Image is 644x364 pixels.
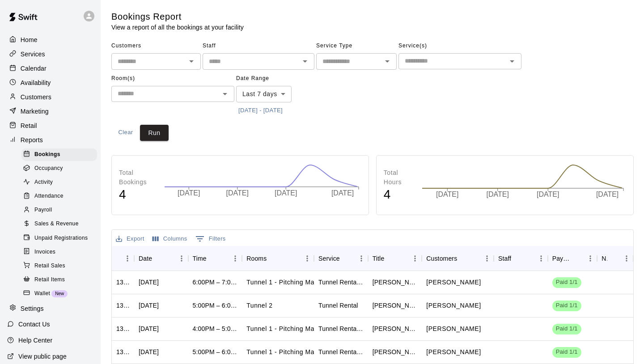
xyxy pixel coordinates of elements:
[584,252,597,265] button: Menu
[368,246,422,271] div: Title
[139,301,159,310] div: Mon, Aug 18, 2025
[571,252,584,265] button: Sort
[381,55,394,68] button: Open
[21,176,101,190] a: Activity
[7,47,93,61] a: Services
[34,220,79,229] span: Sales & Revenue
[185,55,198,68] button: Open
[21,64,47,73] p: Calendar
[34,150,60,159] span: Bookings
[316,39,397,53] span: Service Type
[178,189,200,197] tspan: [DATE]
[34,206,52,215] span: Payroll
[246,347,330,357] p: Tunnel 1 - Pitching Machine
[426,246,457,271] div: Customers
[21,107,49,116] p: Marketing
[398,39,521,53] span: Service(s)
[384,252,397,265] button: Sort
[7,33,93,47] a: Home
[318,278,364,287] div: Tunnel Rental with HitTrax and Advanced Pitching Machines
[21,176,97,189] div: Activity
[236,72,314,86] span: Date Range
[21,217,101,231] a: Sales & Revenue
[318,324,364,333] div: Tunnel Rental with HitTrax and Advanced Pitching Machines
[121,252,134,265] button: Menu
[18,336,52,345] p: Help Center
[207,252,219,265] button: Sort
[7,302,93,315] div: Settings
[7,76,93,89] div: Availability
[21,304,44,313] p: Settings
[552,348,581,356] span: Paid 1/1
[301,252,314,265] button: Menu
[51,291,68,296] span: New
[21,135,43,144] p: Reports
[552,301,581,310] span: Paid 1/1
[21,287,101,301] a: WalletNew
[21,274,97,286] div: Retail Items
[34,262,65,271] span: Retail Sales
[21,259,101,273] a: Retail Sales
[21,204,97,216] div: Payroll
[373,347,418,356] div: Garrett Johnson
[246,278,330,287] p: Tunnel 1 - Pitching Machine
[373,278,418,287] div: Michelle Malonzo
[116,347,130,356] div: 1325243
[229,252,242,265] button: Menu
[7,105,93,118] a: Marketing
[114,232,147,246] button: Export
[267,252,279,265] button: Sort
[21,245,101,259] a: Invoices
[34,164,63,173] span: Occupancy
[7,133,93,147] div: Reports
[175,252,188,265] button: Menu
[139,246,152,271] div: Date
[21,260,97,272] div: Retail Sales
[21,50,45,59] p: Services
[7,90,93,104] a: Customers
[134,246,188,271] div: Date
[426,324,481,334] p: Savannah Rizzo
[34,178,53,187] span: Activity
[355,252,368,265] button: Menu
[21,232,97,245] div: Unpaid Registrations
[596,190,619,198] tspan: [DATE]
[552,246,572,271] div: Payment
[426,347,481,357] p: Garrett Johnson
[219,88,231,100] button: Open
[111,125,140,141] button: Clear
[21,231,101,245] a: Unpaid Registrations
[18,320,50,329] p: Contact Us
[21,121,37,130] p: Retail
[139,347,159,356] div: Mon, Aug 18, 2025
[193,246,207,271] div: Time
[112,246,134,271] div: ID
[193,278,238,287] div: 6:00PM – 7:00PM
[21,203,101,217] a: Payroll
[494,246,548,271] div: Staff
[331,189,354,197] tspan: [DATE]
[21,273,101,287] a: Retail Items
[111,11,244,23] h5: Bookings Report
[275,189,297,197] tspan: [DATE]
[18,352,67,361] p: View public page
[203,39,314,53] span: Staff
[7,119,93,132] a: Retail
[34,248,55,257] span: Invoices
[111,72,234,86] span: Room(s)
[111,23,244,32] p: View a report of all the bookings at your facility
[34,192,64,201] span: Attendance
[314,246,368,271] div: Service
[21,148,101,161] a: Bookings
[537,190,559,198] tspan: [DATE]
[318,301,358,310] div: Tunnel Rental
[7,62,93,75] a: Calendar
[236,104,285,118] button: [DATE] - [DATE]
[116,278,130,287] div: 1328929
[21,190,97,203] div: Attendance
[150,232,190,246] button: Select columns
[436,190,458,198] tspan: [DATE]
